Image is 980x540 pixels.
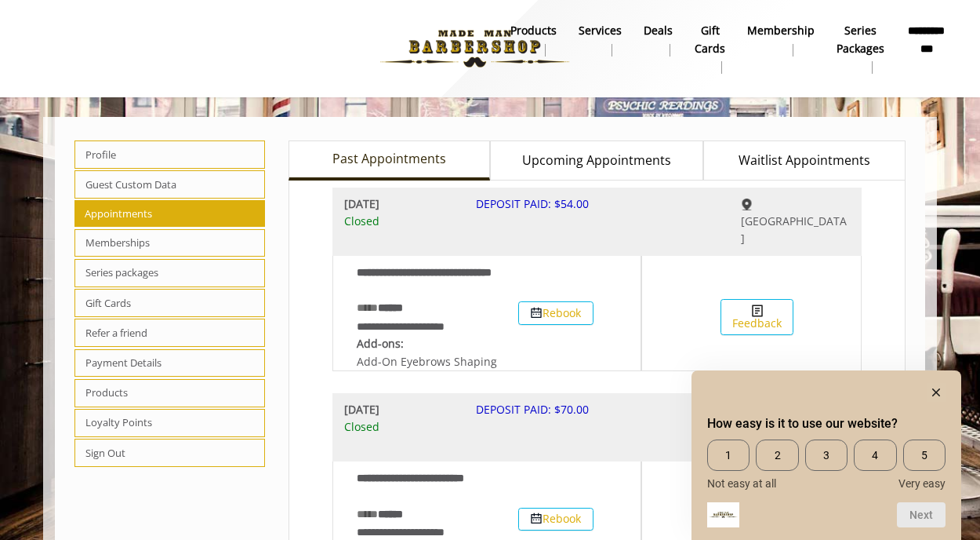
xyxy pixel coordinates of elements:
[707,414,946,433] h2: How easy is it to use our website? Select an option from 1 to 5, with 1 being Not easy at all and...
[510,22,557,39] b: products
[854,440,896,471] span: 4
[74,170,265,199] span: Guest Custom Data
[579,22,622,39] b: Services
[332,149,446,170] span: Past Appointments
[357,354,497,369] span: Add-On Eyebrows Shaping
[756,440,798,471] span: 2
[826,20,895,78] a: Series packagesSeries packages
[74,259,265,287] span: Series packages
[357,336,404,351] b: Add-ons:
[74,289,265,317] span: Gift Cards
[837,22,884,57] b: Series packages
[898,477,946,490] span: Very easy
[568,20,633,60] a: ServicesServices
[518,508,593,531] button: Rebook
[499,20,568,60] a: Productsproducts
[476,402,589,417] span: DEPOSIT PAID: $70.00
[74,349,265,378] span: Payment Details
[720,299,793,336] button: Feedback
[530,513,543,525] img: Rebook
[344,213,453,230] span: Closed
[747,22,815,39] b: Membership
[752,305,763,317] img: Feedback
[518,301,593,324] button: Rebook
[736,20,826,60] a: MembershipMembership
[522,151,671,171] span: Upcoming Appointments
[707,440,750,471] span: 1
[476,196,589,211] span: DEPOSIT PAID: $54.00
[530,307,543,319] img: Rebook
[344,401,453,418] b: [DATE]
[927,383,946,402] button: Hide survey
[344,195,453,213] b: [DATE]
[644,22,673,39] b: Deals
[74,379,265,407] span: Products
[684,20,736,78] a: Gift cardsgift cards
[344,418,453,436] span: Closed
[707,440,946,490] div: How easy is it to use our website? Select an option from 1 to 5, with 1 being Not easy at all and...
[903,440,946,471] span: 5
[805,440,848,471] span: 3
[707,383,946,527] div: How easy is it to use our website? Select an option from 1 to 5, with 1 being Not easy at all and...
[74,200,265,227] span: Appointments
[74,439,265,467] span: Sign Out
[74,229,265,257] span: Memberships
[74,319,265,347] span: Refer a friend
[897,502,946,527] button: Next question
[633,20,684,60] a: DealsDeals
[367,5,583,92] img: Made Man Barbershop logo
[739,151,870,171] span: Waitlist Appointments
[741,199,753,210] img: Greenwich Village
[74,409,265,437] span: Loyalty Points
[74,140,265,169] span: Profile
[741,213,847,246] span: [GEOGRAPHIC_DATA]
[695,22,725,57] b: gift cards
[707,477,776,490] span: Not easy at all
